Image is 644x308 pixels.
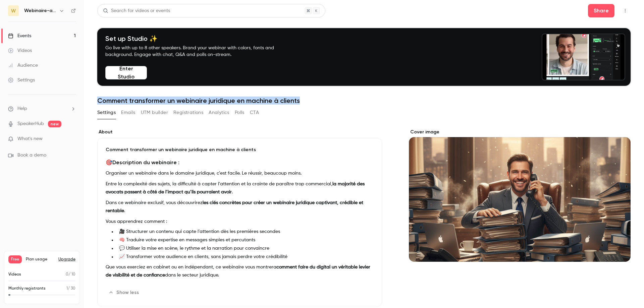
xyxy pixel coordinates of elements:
span: new [48,121,61,127]
p: / 30 [66,286,75,292]
button: Analytics [209,107,229,118]
button: Polls [235,107,245,118]
div: Audience [8,62,38,69]
p: Entre la complexité des sujets, la difficulté à capter l’attention et la crainte de paraître trop... [106,180,374,196]
div: Events [8,33,31,39]
li: 💬 Utiliser la mise en scène, le rythme et la narration pour convaincre [116,245,374,252]
div: Settings [8,77,35,83]
button: Enter Studio [105,66,147,79]
button: UTM builder [141,107,168,118]
p: Dans ce webinaire exclusif, vous découvrirez . [106,199,374,215]
button: Emails [121,107,135,118]
label: Cover image [409,129,631,135]
button: Upgrade [58,257,75,262]
h6: Webinaire-avocats [24,7,56,14]
button: Share [588,4,614,17]
span: W [11,7,16,14]
li: help-dropdown-opener [8,105,76,112]
span: Book a demo [17,152,46,159]
p: Organiser un webinaire dans le domaine juridique, c’est facile. Le réussir, beaucoup moins. [106,169,374,177]
button: Show less [106,287,143,298]
button: Registrations [173,107,203,118]
span: 0 [66,272,68,276]
section: Cover image [409,129,631,262]
iframe: Noticeable Trigger [68,136,76,142]
h4: Set up Studio ✨ [105,35,290,43]
p: / 10 [66,271,75,278]
div: Videos [8,47,32,54]
button: CTA [250,107,259,118]
p: Que vous exerciez en cabinet ou en indépendant, ce webinaire vous montrera dans le secteur juridi... [106,263,374,279]
span: Plan usage [26,257,54,262]
li: 🧠 Traduire votre expertise en messages simples et percutants [116,237,374,244]
p: Vous apprendrez comment : [106,218,374,226]
p: Videos [8,271,21,278]
span: Free [8,255,22,263]
span: Help [17,105,27,112]
button: Settings [97,107,116,118]
a: SpeakerHub [17,120,44,127]
strong: Description du webinaire : [112,159,179,166]
strong: les clés concrètes pour créer un webinaire juridique captivant, crédible et rentable [106,200,363,213]
li: 📈 Transformer votre audience en clients, sans jamais perdre votre crédibilité [116,253,374,260]
h3: 🎯 [106,159,374,167]
div: Search for videos or events [103,7,170,14]
p: Go live with up to 8 other speakers. Brand your webinar with colors, fonts and background. Engage... [105,45,290,58]
p: Monthly registrants [8,286,46,292]
p: Comment transformer un webinaire juridique en machine à clients [106,146,374,153]
span: What's new [17,135,43,142]
span: 1 [66,287,68,291]
label: About [97,129,382,135]
h1: Comment transformer un webinaire juridique en machine à clients [97,97,631,105]
li: 🎥 Structurer un contenu qui capte l’attention dès les premières secondes [116,228,374,235]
